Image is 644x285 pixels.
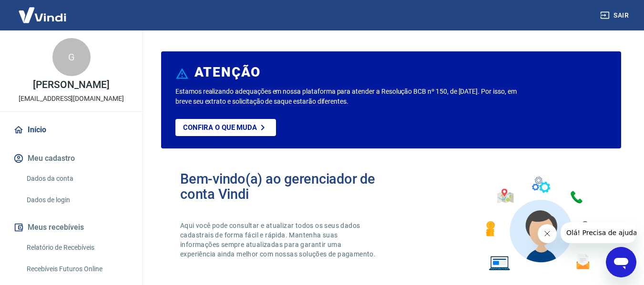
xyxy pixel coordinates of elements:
a: Dados da conta [23,169,131,188]
p: [EMAIL_ADDRESS][DOMAIN_NAME] [19,94,124,104]
iframe: Mensagem da empresa [561,222,636,243]
p: [PERSON_NAME] [33,80,109,90]
a: Início [11,119,131,140]
a: Relatório de Recebíveis [23,238,131,257]
iframe: Botão para abrir a janela de mensagens [606,247,636,277]
a: Dados de login [23,190,131,210]
button: Meus recebíveis [11,217,131,238]
h2: Bem-vindo(a) ao gerenciador de conta Vindi [180,171,391,202]
iframe: Fechar mensagem [538,224,557,243]
button: Sair [598,7,633,24]
span: Olá! Precisa de ajuda? [6,7,80,14]
p: Aqui você pode consultar e atualizar todos os seus dados cadastrais de forma fácil e rápida. Mant... [180,221,378,259]
img: Imagem de um avatar masculino com diversos icones exemplificando as funcionalidades do gerenciado... [477,171,602,276]
div: G [52,38,91,76]
p: Confira o que muda [183,123,257,132]
p: Estamos realizando adequações em nossa plataforma para atender a Resolução BCB nº 150, de [DATE].... [175,87,521,107]
h6: ATENÇÃO [194,68,261,77]
img: Vindi [11,0,73,29]
a: Recebíveis Futuros Online [23,259,131,279]
a: Confira o que muda [175,119,276,136]
button: Meu cadastro [11,148,131,169]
